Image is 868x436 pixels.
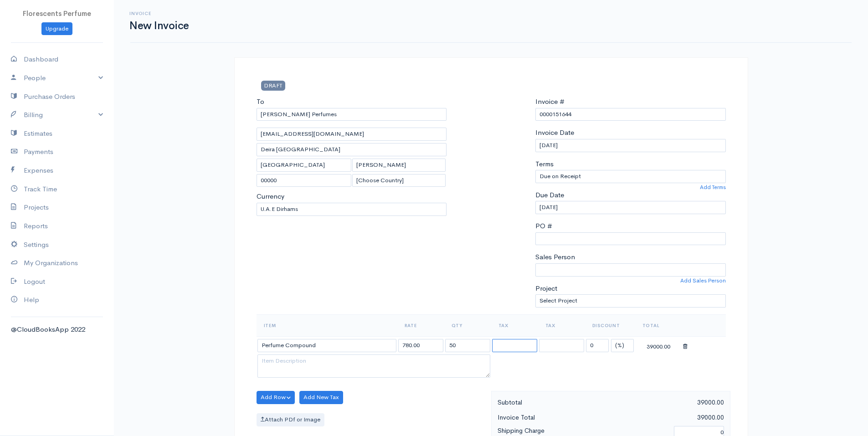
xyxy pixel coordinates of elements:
[493,397,611,408] div: Subtotal
[585,314,635,336] th: Discount
[257,339,396,352] input: Item Name
[257,97,264,107] label: To
[535,283,557,294] label: Project
[444,314,491,336] th: Qty
[635,314,682,336] th: Total
[257,159,352,172] input: City
[491,314,538,336] th: Tax
[257,191,284,202] label: Currency
[535,201,726,214] input: dd-mm-yyyy
[257,413,324,426] label: Attach PDf or Image
[535,97,565,107] label: Invoice #
[23,9,91,18] span: Florescents Perfume
[535,139,726,152] input: dd-mm-yyyy
[129,20,189,31] h1: New Invoice
[538,314,585,336] th: Tax
[700,183,726,191] a: Add Terms
[257,391,295,404] button: Add Row
[535,128,574,138] label: Invoice Date
[611,397,729,408] div: 39000.00
[257,108,447,121] input: Client Name
[352,159,446,172] input: State
[257,314,397,336] th: Item
[41,22,72,36] a: Upgrade
[535,159,554,169] label: Terms
[129,11,189,16] h6: Invoice
[11,324,103,335] div: @CloudBooksApp 2022
[257,174,352,187] input: Zip
[636,340,681,351] div: 39000.00
[257,143,447,156] input: Address
[493,412,611,423] div: Invoice Total
[261,81,285,90] span: DRAFT
[535,190,564,200] label: Due Date
[397,314,444,336] th: Rate
[611,412,729,423] div: 39000.00
[299,391,343,404] button: Add New Tax
[535,252,575,262] label: Sales Person
[257,128,447,141] input: Email
[680,277,726,285] a: Add Sales Person
[535,221,552,231] label: PO #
